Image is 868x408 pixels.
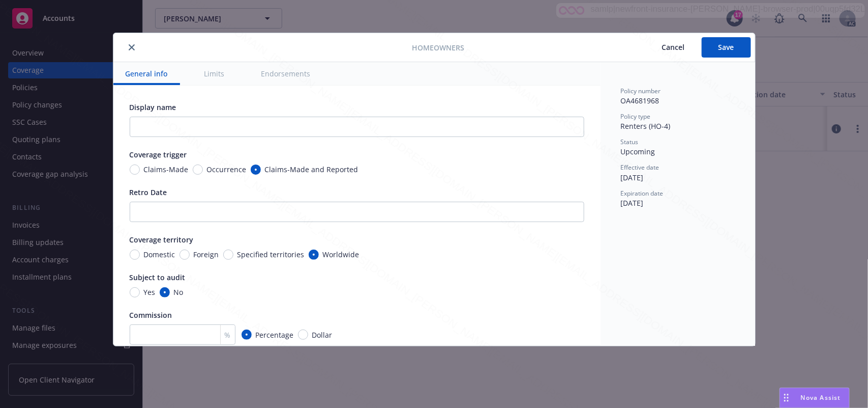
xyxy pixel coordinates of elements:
span: Commission [130,310,172,320]
span: OA4681968 [621,96,660,105]
span: Domestic [144,249,175,260]
span: Upcoming [621,147,655,156]
span: Display name [130,102,176,112]
input: Occurrence [193,165,203,175]
span: Percentage [256,330,294,340]
span: Status [621,138,639,146]
span: Specified territories [237,249,305,260]
span: Homeowners [412,42,464,53]
input: Yes [130,287,140,297]
input: Specified territories [223,250,233,260]
input: Domestic [130,250,140,260]
span: No [174,287,184,297]
input: Foreign [179,250,190,260]
button: Save [702,37,751,58]
button: Endorsements [249,62,323,85]
span: Expiration date [621,189,664,198]
input: Claims-Made [130,165,140,175]
input: Percentage [242,330,252,340]
span: Coverage territory [130,235,194,244]
span: Retro Date [130,187,167,197]
button: close [126,41,138,53]
input: Claims-Made and Reported [251,165,261,175]
span: Subject to audit [130,273,186,282]
span: Effective date [621,163,660,172]
button: General info [113,62,180,85]
button: Cancel [645,37,702,58]
input: Dollar [298,330,308,340]
span: Occurrence [207,164,247,175]
span: Claims-Made and Reported [265,164,358,175]
span: Save [719,42,734,52]
div: Drag to move [780,388,793,407]
input: No [160,287,170,297]
span: Cancel [662,42,685,52]
span: Foreign [194,249,219,260]
input: Worldwide [309,250,319,260]
span: Coverage trigger [130,150,187,159]
span: Renters (HO-4) [621,121,671,131]
span: Claims-Made [144,164,189,175]
span: Worldwide [323,249,360,260]
span: Dollar [312,330,333,340]
span: [DATE] [621,198,644,208]
span: Policy type [621,112,651,121]
span: % [225,330,231,340]
span: [DATE] [621,173,644,182]
button: Limits [192,62,237,85]
span: Nova Assist [801,393,841,402]
button: Nova Assist [780,388,850,408]
span: Policy number [621,87,661,95]
span: Yes [144,287,156,297]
